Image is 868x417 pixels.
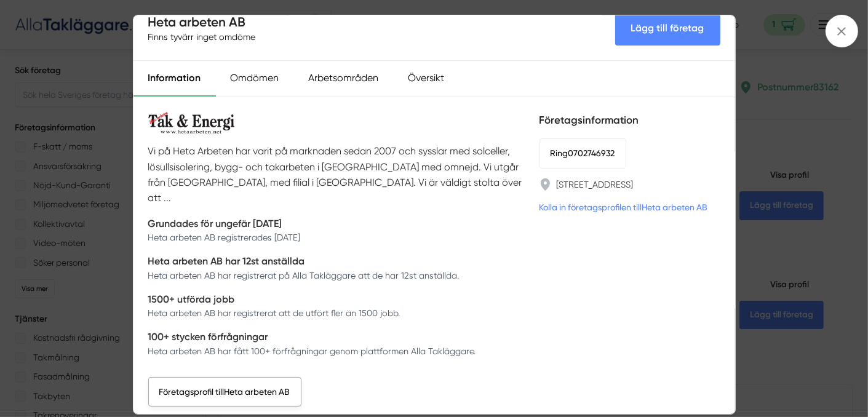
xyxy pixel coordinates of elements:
[148,269,460,282] p: Heta arbeten AB har registrerat på Alla Takläggare att de har 12st anställda.
[148,253,460,269] p: Heta arbeten AB har 12st anställda
[394,61,460,97] div: Översikt
[540,112,720,129] h5: Företagsinformation
[148,231,301,244] p: Heta arbeten AB registrerades [DATE]
[294,61,394,97] div: Arbetsområden
[540,138,626,168] a: Ring0702746932
[148,292,400,307] p: 1500+ utförda jobb
[148,143,525,206] p: Vi på Heta Arbeten har varit på marknaden sedan 2007 och sysslar med solceller, lösullsisolering,...
[148,13,261,31] h4: Heta arbeten AB
[133,61,216,97] div: Information
[615,10,720,46] : Lägg till företag
[148,345,476,357] p: Heta arbeten AB har fått 100+ förfrågningar genom plattformen Alla Takläggare.
[148,31,256,43] span: Finns tyvärr inget omdöme
[148,377,301,407] a: Företagsprofil tillHeta arbeten AB
[148,329,476,344] p: 100+ stycken förfrågningar
[540,201,708,214] a: Kolla in företagsprofilen tillHeta arbeten AB
[557,178,634,191] a: [STREET_ADDRESS]
[148,216,301,231] p: Grundades för ungefär [DATE]
[148,112,234,133] img: Heta arbeten AB logotyp
[216,61,294,97] div: Omdömen
[148,307,400,319] p: Heta arbeten AB har registrerat att de utfört fler än 1500 jobb.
